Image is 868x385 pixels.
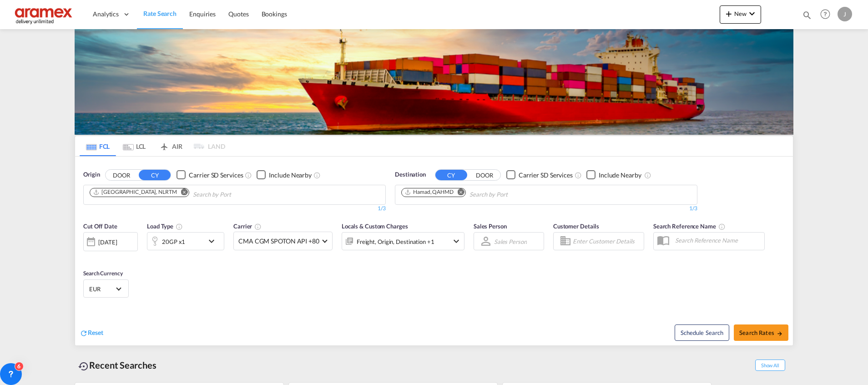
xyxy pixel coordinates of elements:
span: Sales Person [474,223,507,230]
md-icon: Your search will be saved by the below given name [718,223,726,230]
md-icon: Unchecked: Search for CY (Container Yard) services for all selected carriers.Checked : Search for... [245,172,252,179]
div: Freight Origin Destination Factory Stuffingicon-chevron-down [342,232,464,250]
span: Quotes [228,10,248,18]
span: Search Reference Name [653,223,726,230]
span: New [723,10,757,17]
md-icon: Unchecked: Search for CY (Container Yard) services for all selected carriers.Checked : Search for... [575,172,582,179]
input: Chips input. [469,187,556,202]
input: Search Reference Name [671,233,764,247]
div: Rotterdam, NLRTM [93,188,177,196]
md-icon: icon-chevron-down [747,8,757,19]
md-pagination-wrapper: Use the left and right arrow keys to navigate between tabs [80,136,225,156]
input: Chips input. [193,187,279,202]
md-checkbox: Checkbox No Ink [506,170,573,180]
div: Press delete to remove this chip. [404,188,455,196]
div: OriginDOOR CY Checkbox No InkUnchecked: Search for CY (Container Yard) services for all selected ... [75,157,793,345]
span: Enquiries [189,10,216,18]
button: CY [139,170,171,180]
md-checkbox: Checkbox No Ink [586,170,641,180]
button: Remove [175,188,189,198]
div: Include Nearby [599,171,641,180]
button: DOOR [106,170,137,180]
div: Carrier SD Services [519,171,573,180]
div: J [838,7,852,21]
div: icon-magnify [802,10,812,24]
span: Search Rates [739,329,783,336]
span: Bookings [262,10,287,18]
div: Freight Origin Destination Factory Stuffing [357,235,434,248]
md-icon: icon-airplane [159,141,170,148]
md-icon: icon-backup-restore [78,361,89,372]
md-icon: icon-refresh [80,329,88,337]
div: Carrier SD Services [189,171,243,180]
md-tab-item: FCL [80,136,116,156]
md-select: Select Currency: € EUREuro [88,282,124,295]
div: Include Nearby [269,171,312,180]
button: CY [435,170,467,180]
md-icon: icon-chevron-down [451,236,462,247]
span: Search Currency [83,270,123,277]
md-icon: icon-chevron-down [206,236,222,247]
span: EUR [89,285,115,293]
md-icon: The selected Trucker/Carrierwill be displayed in the rate results If the rates are from another f... [254,223,262,230]
span: CMA CGM SPOTON API +80 [238,237,319,246]
div: 20GP x1 [162,235,185,248]
span: Customer Details [553,223,599,230]
input: Enter Customer Details [573,234,641,248]
md-chips-wrap: Chips container. Use arrow keys to select chips. [88,185,283,202]
div: Help [818,6,838,23]
md-tab-item: LCL [116,136,152,156]
span: Cut Off Date [83,223,117,230]
span: Reset [88,329,103,336]
span: Destination [395,170,426,179]
button: Remove [452,188,465,198]
div: [DATE] [98,238,117,246]
div: 1/3 [83,205,386,213]
md-icon: icon-plus 400-fg [723,8,734,19]
span: Show All [755,360,785,371]
md-tab-item: AIR [152,136,189,156]
md-select: Sales Person [493,235,528,248]
button: DOOR [469,170,500,180]
md-datepicker: Select [83,250,90,263]
span: Analytics [93,10,119,19]
div: Recent Searches [75,355,160,375]
img: LCL+%26+FCL+BACKGROUND.png [75,29,793,135]
md-checkbox: Checkbox No Ink [257,170,312,180]
div: Hamad, QAHMD [404,188,454,196]
button: Note: By default Schedule search will only considerorigin ports, destination ports and cut off da... [675,324,729,341]
button: icon-plus 400-fgNewicon-chevron-down [720,5,761,24]
md-icon: Unchecked: Ignores neighbouring ports when fetching rates.Checked : Includes neighbouring ports w... [313,172,321,179]
div: 1/3 [395,205,697,213]
span: Carrier [233,223,262,230]
span: Locals & Custom Charges [342,223,408,230]
md-icon: Unchecked: Ignores neighbouring ports when fetching rates.Checked : Includes neighbouring ports w... [644,172,651,179]
md-icon: icon-arrow-right [777,330,783,337]
span: Origin [83,170,100,179]
md-checkbox: Checkbox No Ink [177,170,243,180]
div: Press delete to remove this chip. [93,188,179,196]
div: [DATE] [83,232,138,251]
img: dca169e0c7e311edbe1137055cab269e.png [14,4,75,25]
md-icon: icon-information-outline [176,223,183,230]
md-chips-wrap: Chips container. Use arrow keys to select chips. [400,185,560,202]
button: Search Ratesicon-arrow-right [734,324,788,341]
div: 20GP x1icon-chevron-down [147,232,224,250]
span: Help [818,6,833,22]
span: Load Type [147,223,183,230]
div: icon-refreshReset [80,328,103,338]
md-icon: icon-magnify [802,10,812,20]
span: Rate Search [143,10,177,17]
